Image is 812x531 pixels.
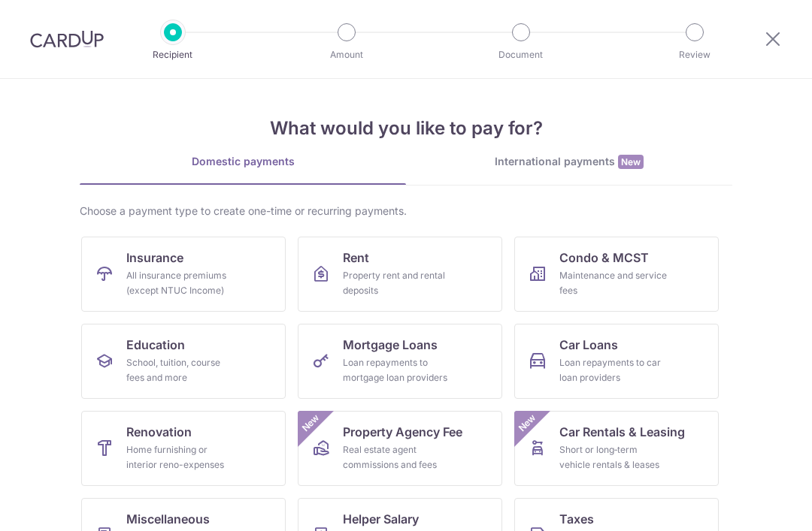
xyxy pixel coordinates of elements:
[81,324,286,399] a: EducationSchool, tuition, course fees and more
[465,47,577,62] p: Document
[343,336,438,354] span: Mortgage Loans
[126,336,185,354] span: Education
[343,423,462,441] span: Property Agency Fee
[126,249,183,267] span: Insurance
[298,324,502,399] a: Mortgage LoansLoan repayments to mortgage loan providers
[126,268,235,298] div: All insurance premiums (except NTUC Income)
[559,423,685,441] span: Car Rentals & Leasing
[126,442,235,472] div: Home furnishing or interior reno-expenses
[126,423,192,441] span: Renovation
[80,204,732,219] div: Choose a payment type to create one-time or recurring payments.
[81,237,286,312] a: InsuranceAll insurance premiums (except NTUC Income)
[514,411,719,486] a: Car Rentals & LeasingShort or long‑term vehicle rentals & leasesNew
[343,510,419,528] span: Helper Salary
[343,249,369,267] span: Rent
[126,510,210,528] span: Miscellaneous
[559,336,618,354] span: Car Loans
[559,249,649,267] span: Condo & MCST
[298,237,502,312] a: RentProperty rent and rental deposits
[343,442,451,472] div: Real estate agent commissions and fees
[126,355,235,385] div: School, tuition, course fees and more
[559,355,668,385] div: Loan repayments to car loan providers
[406,154,732,170] div: International payments
[80,154,406,169] div: Domestic payments
[298,411,502,486] a: Property Agency FeeReal estate agent commissions and feesNew
[618,155,644,169] span: New
[343,268,451,298] div: Property rent and rental deposits
[514,237,719,312] a: Condo & MCSTMaintenance and service fees
[117,47,229,62] p: Recipient
[291,47,402,62] p: Amount
[559,442,668,472] div: Short or long‑term vehicle rentals & leases
[30,30,104,48] img: CardUp
[343,355,451,385] div: Loan repayments to mortgage loan providers
[559,268,668,298] div: Maintenance and service fees
[515,411,540,436] span: New
[639,47,750,62] p: Review
[559,510,594,528] span: Taxes
[298,411,323,436] span: New
[514,324,719,399] a: Car LoansLoan repayments to car loan providers
[81,411,286,486] a: RenovationHome furnishing or interior reno-expenses
[80,115,732,142] h4: What would you like to pay for?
